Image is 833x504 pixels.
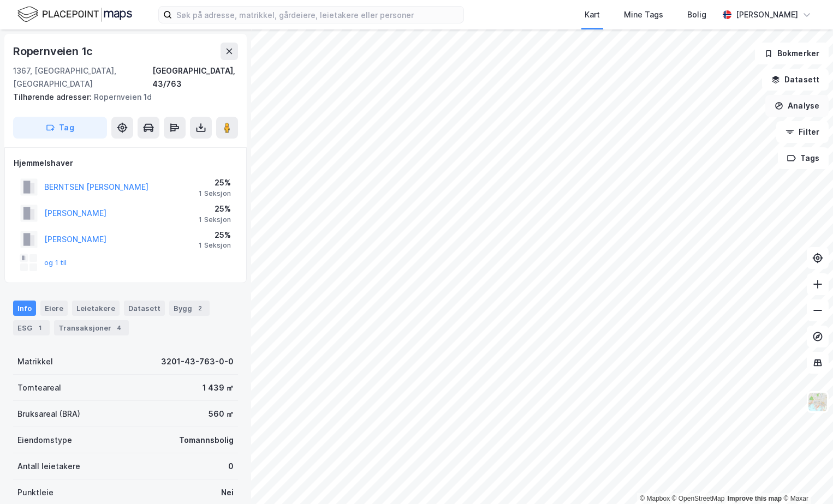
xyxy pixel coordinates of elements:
div: 1 [34,322,45,333]
div: 25% [199,202,231,215]
div: Ropernveien 1c [13,43,95,60]
iframe: Chat Widget [778,452,833,504]
div: Eiendomstype [17,434,72,447]
div: Antall leietakere [17,460,80,473]
div: Bygg [169,301,210,316]
div: Kart [585,8,600,21]
div: Kontrollprogram for chat [778,452,833,504]
span: Tilhørende adresser: [13,92,94,101]
div: [PERSON_NAME] [736,8,798,21]
a: OpenStreetMap [672,495,725,502]
img: logo.f888ab2527a4732fd821a326f86c7f29.svg [17,5,132,24]
div: 25% [199,176,231,189]
div: Datasett [124,301,165,316]
button: Filter [776,121,829,143]
div: Hjemmelshaver [14,157,237,170]
div: 1 Seksjon [199,215,231,224]
div: Bruksareal (BRA) [17,407,80,421]
div: 1 Seksjon [199,241,231,250]
div: Mine Tags [624,8,663,21]
div: Bolig [687,8,706,21]
div: Info [13,301,36,316]
a: Mapbox [640,495,670,502]
div: 1367, [GEOGRAPHIC_DATA], [GEOGRAPHIC_DATA] [13,64,152,91]
button: Datasett [762,69,829,91]
div: 1 Seksjon [199,189,231,198]
div: Punktleie [17,486,53,499]
div: Nei [221,486,234,499]
button: Tags [778,147,829,169]
div: Tomteareal [17,381,61,394]
div: Tomannsbolig [179,434,234,447]
a: Improve this map [728,495,782,502]
div: Ropernveien 1d [13,91,229,104]
div: Leietakere [72,301,120,316]
div: 3201-43-763-0-0 [161,355,234,368]
button: Analyse [765,95,829,117]
button: Tag [13,117,107,139]
div: 0 [228,460,234,473]
input: Søk på adresse, matrikkel, gårdeiere, leietakere eller personer [172,7,463,23]
div: ESG [13,320,50,335]
div: 2 [194,303,205,314]
div: 1 439 ㎡ [203,381,234,394]
div: 25% [199,229,231,242]
button: Bokmerker [755,43,829,64]
div: 4 [114,322,124,333]
div: Eiere [40,301,68,316]
img: Z [807,392,828,412]
div: 560 ㎡ [209,407,234,421]
div: [GEOGRAPHIC_DATA], 43/763 [152,64,238,91]
div: Matrikkel [17,355,53,368]
div: Transaksjoner [54,320,129,335]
